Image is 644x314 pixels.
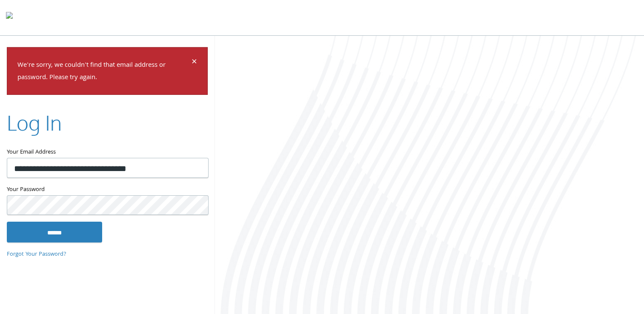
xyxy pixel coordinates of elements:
[6,9,13,26] img: todyl-logo-dark.svg
[7,185,208,195] label: Your Password
[7,250,66,259] a: Forgot Your Password?
[17,60,190,84] p: We're sorry, we couldn't find that email address or password. Please try again.
[192,54,197,71] span: ×
[192,58,197,68] button: Dismiss alert
[7,108,62,137] h2: Log In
